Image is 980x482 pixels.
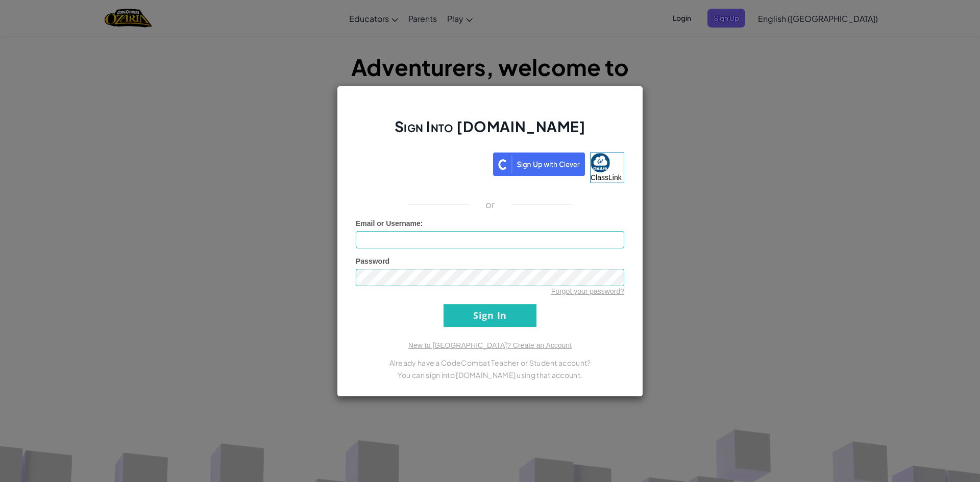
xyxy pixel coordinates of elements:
p: Already have a CodeCombat Teacher or Student account? [356,357,624,369]
iframe: Sign in with Google Button [351,151,493,174]
h2: Sign Into [DOMAIN_NAME] [356,117,624,146]
img: clever_sso_button@2x.png [493,153,585,176]
label: : [356,218,423,229]
span: ClassLink [591,173,622,182]
a: Forgot your password? [551,287,624,295]
span: Email or Username [356,219,421,227]
input: Sign In [444,304,536,327]
img: classlink-logo-small.png [591,153,610,172]
span: Password [356,257,389,265]
p: or [485,198,495,211]
a: New to [GEOGRAPHIC_DATA]? Create an Account [408,341,572,349]
p: You can sign into [DOMAIN_NAME] using that account. [356,369,624,381]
